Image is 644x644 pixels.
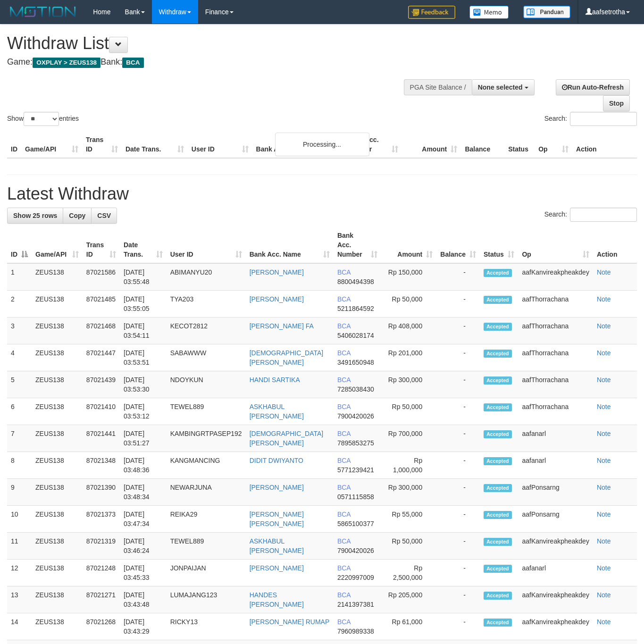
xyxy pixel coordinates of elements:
[7,34,420,53] h1: Withdraw List
[504,131,535,158] th: Status
[7,208,63,224] a: Show 25 rows
[381,398,436,425] td: Rp 50,000
[7,112,79,126] label: Show entries
[597,457,611,464] a: Note
[436,344,480,371] td: -
[24,112,59,126] select: Showentries
[381,452,436,479] td: Rp 1,000,000
[518,533,593,560] td: aafKanvireakpheakdey
[597,403,611,410] a: Note
[83,452,120,479] td: 87021348
[33,58,100,68] span: OXPLAY > ZEUS138
[7,371,32,398] td: 5
[544,112,637,126] label: Search:
[436,425,480,452] td: -
[436,613,480,640] td: -
[7,291,32,318] td: 2
[7,506,32,533] td: 10
[461,131,504,158] th: Balance
[167,506,246,533] td: REIKA29
[32,425,83,452] td: ZEUS138
[83,479,120,506] td: 87021390
[7,586,32,613] td: 13
[337,305,374,312] span: Copy 5211864592 to clipboard
[250,403,304,420] a: ASKHABUL [PERSON_NAME]
[337,484,351,491] span: BCA
[120,318,167,344] td: [DATE] 03:54:11
[188,131,252,158] th: User ID
[337,457,351,464] span: BCA
[167,398,246,425] td: TEWEL889
[120,425,167,452] td: [DATE] 03:51:27
[167,371,246,398] td: NDOYKUN
[83,506,120,533] td: 87021373
[408,6,455,19] img: Feedback.jpg
[97,212,111,219] span: CSV
[381,344,436,371] td: Rp 201,000
[167,318,246,344] td: KECOT2812
[597,268,611,276] a: Note
[32,398,83,425] td: ZEUS138
[7,452,32,479] td: 8
[381,425,436,452] td: Rp 700,000
[252,131,343,158] th: Bank Acc. Name
[337,466,374,474] span: Copy 5771239421 to clipboard
[436,263,480,291] td: -
[518,344,593,371] td: aafThorrachana
[83,613,120,640] td: 87021268
[120,479,167,506] td: [DATE] 03:48:34
[7,479,32,506] td: 9
[484,403,512,411] span: Accepted
[337,627,374,635] span: Copy 7960989338 to clipboard
[7,184,637,203] h1: Latest Withdraw
[597,430,611,437] a: Note
[436,479,480,506] td: -
[436,318,480,344] td: -
[250,295,304,303] a: [PERSON_NAME]
[32,533,83,560] td: ZEUS138
[32,586,83,613] td: ZEUS138
[436,371,480,398] td: -
[120,371,167,398] td: [DATE] 03:53:30
[7,425,32,452] td: 7
[7,560,32,586] td: 12
[518,560,593,586] td: aafanarl
[167,613,246,640] td: RICKY13
[32,291,83,318] td: ZEUS138
[120,344,167,371] td: [DATE] 03:53:51
[32,263,83,291] td: ZEUS138
[343,131,402,158] th: Bank Acc. Number
[21,131,82,158] th: Game/API
[484,296,512,304] span: Accepted
[518,586,593,613] td: aafKanvireakpheakdey
[167,291,246,318] td: TYA203
[337,278,374,285] span: Copy 8800494398 to clipboard
[32,318,83,344] td: ZEUS138
[250,430,324,447] a: [DEMOGRAPHIC_DATA][PERSON_NAME]
[436,533,480,560] td: -
[250,591,304,608] a: HANDES [PERSON_NAME]
[597,349,611,357] a: Note
[32,344,83,371] td: ZEUS138
[381,506,436,533] td: Rp 55,000
[250,376,300,384] a: HANDI SARTIKA
[484,619,512,627] span: Accepted
[404,79,472,95] div: PGA Site Balance /
[120,452,167,479] td: [DATE] 03:48:36
[337,332,374,339] span: Copy 5406028174 to clipboard
[83,398,120,425] td: 87021410
[32,371,83,398] td: ZEUS138
[597,295,611,303] a: Note
[246,227,334,263] th: Bank Acc. Name: activate to sort column ascending
[337,359,374,366] span: Copy 3491650948 to clipboard
[436,398,480,425] td: -
[7,344,32,371] td: 4
[120,398,167,425] td: [DATE] 03:53:12
[518,506,593,533] td: aafPonsarng
[337,564,351,572] span: BCA
[337,322,351,330] span: BCA
[13,212,57,219] span: Show 25 rows
[337,439,374,447] span: Copy 7895853275 to clipboard
[167,344,246,371] td: SABAWWW
[7,318,32,344] td: 3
